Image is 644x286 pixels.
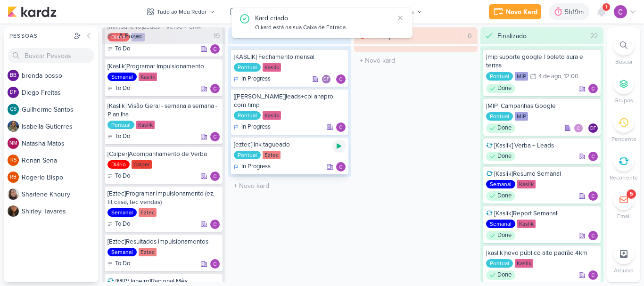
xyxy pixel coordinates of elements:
div: In Progress [234,123,271,132]
div: To Do [107,84,130,93]
div: [Calper]Acompanhamento de Verba [107,150,220,158]
div: G u i l h e r m e S a n t o s [22,105,98,114]
img: Carlos Lima [588,231,598,240]
p: Done [497,84,512,93]
p: Email [617,212,631,221]
input: Buscar Pessoas [8,48,94,63]
p: To Do [115,259,130,269]
div: Responsável: Carlos Lima [588,191,598,201]
img: Carlos Lima [588,152,598,161]
div: MIP [515,112,528,121]
p: RS [10,158,17,163]
input: + Novo kard [230,179,350,193]
div: b r e n d a b o s s o [22,71,98,81]
div: Pontual [234,111,261,120]
img: Carlos Lima [210,44,220,54]
p: DF [323,77,329,82]
div: In Progress [234,74,271,84]
div: O kard está na sua Caixa de Entrada [255,23,394,33]
p: To Do [115,132,130,141]
div: Calper [132,160,152,169]
img: Sharlene Khoury [8,188,19,200]
div: Responsável: Carlos Lima [588,231,598,240]
div: To Do [107,172,130,181]
div: [kaslik]leads+cpl anapro com hmp [234,92,346,109]
div: Renan Sena [8,155,19,166]
p: DF [10,90,17,95]
p: To Do [115,220,130,229]
div: Colaboradores: Diego Freitas [322,74,333,84]
div: Responsável: Carlos Lima [210,132,220,141]
p: Done [497,191,512,201]
div: Semanal [486,180,515,188]
div: Done [486,270,515,280]
div: [MIP] Campanhas Google [486,102,598,110]
div: Semanal [107,248,137,256]
button: Novo Kard [489,4,541,19]
div: Novo Kard [506,7,537,17]
img: Carlos Lima [588,84,598,93]
div: 5h19m [565,7,586,17]
img: Carlos Lima [210,84,220,93]
p: Done [497,152,512,161]
div: Kaslik [139,73,157,81]
div: Ligar relógio [332,139,346,153]
div: Responsável: Carlos Lima [210,220,220,229]
img: Carlos Lima [588,270,598,280]
div: Done [486,84,515,93]
div: brenda bosso [8,70,19,81]
p: To Do [115,172,130,181]
div: Rogerio Bispo [8,172,19,183]
div: 22 [586,31,602,41]
p: Grupos [614,96,633,105]
div: Pontual [486,72,513,81]
div: Pessoas [8,32,72,40]
p: NM [9,141,17,146]
div: [eztec]link tagueado [234,140,346,149]
div: D i e g o F r e i t a s [22,88,98,98]
div: A Fazer [119,31,141,41]
img: Carlos Lima [574,123,583,133]
div: Done [486,191,515,201]
img: Carlos Lima [614,5,627,18]
div: [kaslik]novo público alto padrão 4km [486,249,598,257]
div: To Do [107,259,130,269]
p: DF [590,126,596,131]
div: 4 de ago [538,74,561,80]
p: Buscar [615,57,633,66]
div: Diário [107,160,130,169]
div: To Do [107,44,130,54]
div: Done [486,123,515,133]
div: Guilherme Santos [8,104,19,115]
div: [Eztec]Programar impulsionamento (ez, fit casa, tec vendas) [107,189,220,206]
p: In Progress [241,123,271,132]
div: Finalizado [497,31,527,41]
div: Responsável: Carlos Lima [588,270,598,280]
div: Diego Freitas [322,74,331,84]
input: + Novo kard [356,54,476,67]
div: Pontual [234,63,261,72]
div: Kaslik [263,63,281,72]
div: Pontual [486,112,513,121]
div: Eztec [263,151,281,159]
img: Carlos Lima [210,259,220,269]
div: Pontual [486,259,513,268]
div: Responsável: Carlos Lima [210,84,220,93]
p: Done [497,270,512,280]
div: Colaboradores: Carlos Lima [574,123,586,133]
img: kardz.app [8,6,57,17]
div: 0 [464,31,476,41]
img: Carlos Lima [210,132,220,141]
div: R o g e r i o B i s p o [22,172,98,182]
div: Kard criado [255,13,394,23]
p: Recorrente [610,173,638,182]
p: Pendente [611,135,636,143]
img: Isabella Gutierres [8,121,19,132]
p: RB [10,175,17,180]
img: Carlos Lima [336,74,346,84]
div: Kaslik [517,180,536,188]
p: In Progress [241,162,271,172]
div: Kaslik [515,259,533,268]
div: Semanal [107,208,137,217]
p: bb [10,73,17,78]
